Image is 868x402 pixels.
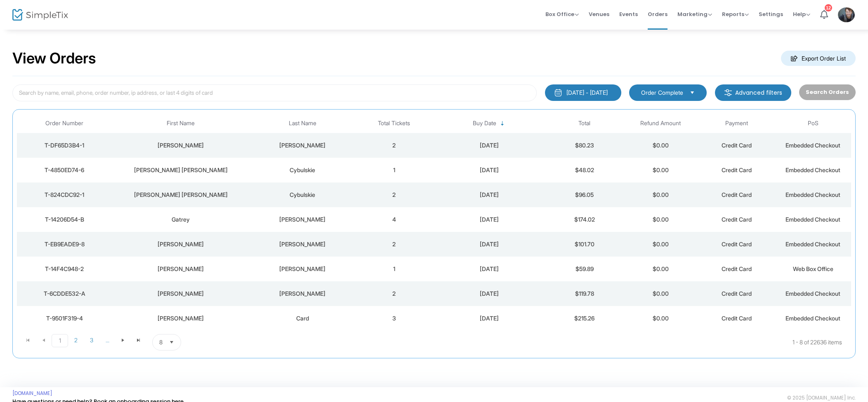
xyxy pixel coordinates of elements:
[677,10,712,18] span: Marketing
[545,10,579,18] span: Box Office
[434,141,544,150] div: 2025-09-16
[167,120,195,127] span: First Name
[251,314,354,323] div: Card
[623,232,699,257] td: $0.00
[546,158,623,182] td: $48.02
[785,191,840,198] span: Embedded Checkout
[473,120,496,127] span: Buy Date
[725,120,748,127] span: Payment
[356,114,432,133] th: Total Tickets
[251,265,354,273] div: Leibold
[686,88,698,97] button: Select
[251,290,354,298] div: Haight
[19,191,110,199] div: T-824CDC92-1
[623,306,699,331] td: $0.00
[251,141,354,150] div: Matthews
[68,334,84,346] span: Page 2
[785,315,840,322] span: Embedded Checkout
[19,314,110,323] div: T-9501F319-4
[251,240,354,248] div: Allore
[641,89,683,97] span: Order Complete
[808,120,818,127] span: PoS
[722,142,752,149] span: Credit Card
[825,4,832,12] div: 12
[722,216,752,223] span: Credit Card
[52,334,68,347] span: Page 1
[793,10,810,18] span: Help
[546,232,623,257] td: $101.70
[434,215,544,224] div: 2025-09-16
[546,182,623,207] td: $96.05
[759,4,783,25] span: Settings
[289,120,316,127] span: Last Name
[114,166,247,174] div: Donna Marie
[99,334,115,346] span: Page 4
[131,334,146,346] span: Go to the last page
[623,207,699,232] td: $0.00
[251,191,354,199] div: Cybulskie
[546,207,623,232] td: $174.02
[434,314,544,323] div: 2025-09-16
[724,89,732,97] img: filter
[793,265,833,272] span: Web Box Office
[434,240,544,248] div: 2025-09-16
[17,114,851,331] div: Data table
[114,240,247,248] div: Monique
[356,306,432,331] td: 3
[19,290,110,298] div: T-6CDDE532-A
[356,257,432,281] td: 1
[623,182,699,207] td: $0.00
[434,166,544,174] div: 2025-09-16
[434,265,544,273] div: 2025-09-16
[12,390,52,397] a: [DOMAIN_NAME]
[19,240,110,248] div: T-EB9EADE9-8
[114,314,247,323] div: Meredith
[546,281,623,306] td: $119.78
[12,84,537,101] input: Search by name, email, phone, order number, ip address, or last 4 digits of card
[785,142,840,149] span: Embedded Checkout
[546,306,623,331] td: $215.26
[114,290,247,298] div: Sandy
[114,215,247,224] div: Gatrey
[722,241,752,248] span: Credit Card
[45,120,83,127] span: Order Number
[135,337,142,344] span: Go to the last page
[546,257,623,281] td: $59.89
[114,265,247,273] div: Dianne
[159,338,163,346] span: 8
[623,281,699,306] td: $0.00
[623,114,699,133] th: Refund Amount
[648,4,668,25] span: Orders
[434,290,544,298] div: 2025-09-16
[554,89,562,97] img: monthly
[722,265,752,272] span: Credit Card
[263,334,842,351] kendo-pager-info: 1 - 8 of 22636 items
[356,207,432,232] td: 4
[785,216,840,223] span: Embedded Checkout
[19,166,110,174] div: T-4850ED74-6
[545,84,621,101] button: [DATE] - [DATE]
[120,337,126,344] span: Go to the next page
[623,133,699,158] td: $0.00
[546,114,623,133] th: Total
[12,49,96,68] h2: View Orders
[356,182,432,207] td: 2
[566,89,608,97] div: [DATE] - [DATE]
[115,334,131,346] span: Go to the next page
[785,290,840,297] span: Embedded Checkout
[114,141,247,150] div: Bernice
[787,395,856,401] span: © 2025 [DOMAIN_NAME] Inc.
[623,158,699,182] td: $0.00
[19,265,110,273] div: T-14F4C948-2
[722,315,752,322] span: Credit Card
[785,166,840,173] span: Embedded Checkout
[251,166,354,174] div: Cybulskie
[19,141,110,150] div: T-DF65D3B4-1
[722,10,749,18] span: Reports
[251,215,354,224] div: Scott
[781,51,856,66] m-button: Export Order List
[722,290,752,297] span: Credit Card
[356,232,432,257] td: 2
[356,133,432,158] td: 2
[499,120,506,127] span: Sortable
